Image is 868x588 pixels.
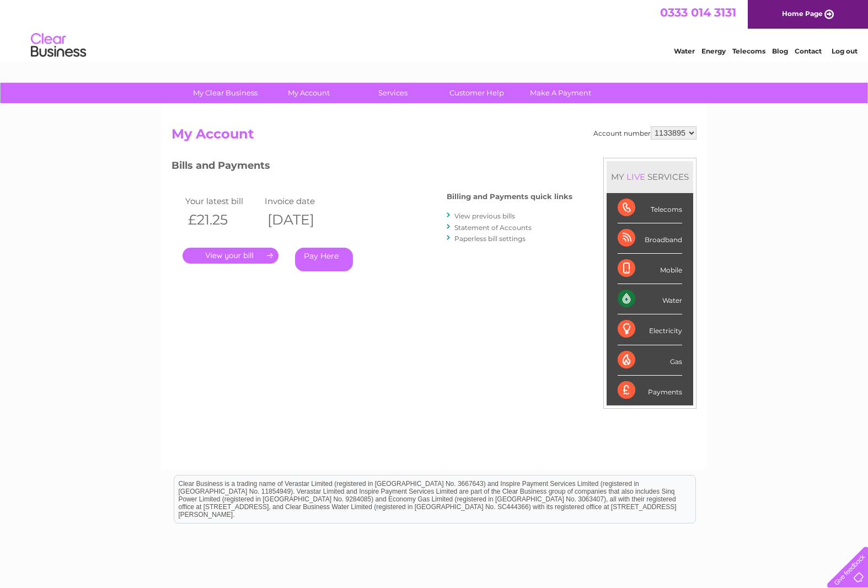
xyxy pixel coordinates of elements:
div: Clear Business is a trading name of Verastar Limited (registered in [GEOGRAPHIC_DATA] No. 3667643... [174,6,695,54]
a: Statement of Accounts [454,223,532,232]
a: Telecoms [732,47,765,55]
div: Payments [618,376,682,405]
a: Water [674,47,695,55]
img: logo.png [30,29,87,62]
th: [DATE] [262,209,341,231]
a: Contact [795,47,822,55]
div: Water [618,284,682,314]
a: Customer Help [431,83,522,103]
div: LIVE [624,172,647,182]
a: Make A Payment [515,83,606,103]
div: Account number [593,126,696,140]
div: Telecoms [618,193,682,223]
h2: My Account [172,126,696,147]
td: Your latest bill [183,194,262,209]
div: MY SERVICES [607,161,693,193]
a: Paperless bill settings [454,234,526,243]
a: Energy [701,47,726,55]
div: Mobile [618,254,682,284]
a: . [183,248,278,264]
a: Services [347,83,438,103]
div: Electricity [618,314,682,345]
a: 0333 014 3131 [660,6,736,19]
a: Pay Here [295,248,353,271]
td: Invoice date [262,194,341,209]
a: My Account [264,83,355,103]
a: Blog [772,47,788,55]
th: £21.25 [183,209,262,231]
div: Gas [618,345,682,376]
h3: Bills and Payments [172,158,572,177]
a: View previous bills [454,212,515,220]
a: Log out [832,47,858,55]
div: Broadband [618,223,682,254]
h4: Billing and Payments quick links [447,193,572,201]
a: My Clear Business [180,83,271,103]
